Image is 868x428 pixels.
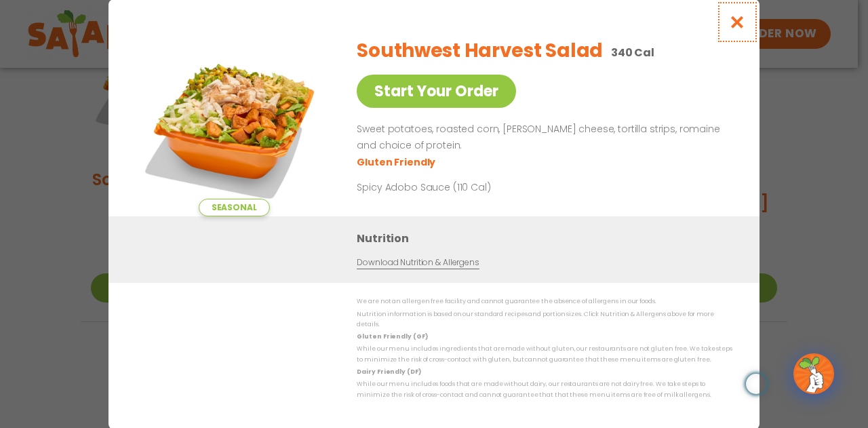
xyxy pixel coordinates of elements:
img: Featured product photo for Southwest Harvest Salad [139,26,329,216]
p: 340 Cal [611,44,654,61]
h2: Southwest Harvest Salad [357,37,603,65]
p: While our menu includes foods that are made without dairy, our restaurants are not dairy free. We... [357,379,732,400]
p: Spicy Adobo Sauce (110 Cal) [357,180,608,194]
p: We are not an allergen free facility and cannot guarantee the absence of allergens in our foods. [357,296,732,307]
span: Seasonal [199,199,270,216]
img: wpChatIcon [795,355,833,393]
p: Sweet potatoes, roasted corn, [PERSON_NAME] cheese, tortilla strips, romaine and choice of protein. [357,121,727,154]
p: Nutrition information is based on our standard recipes and portion sizes. Click Nutrition & Aller... [357,309,732,330]
strong: Dairy Friendly (DF) [357,368,420,376]
h3: Nutrition [357,230,739,247]
p: While our menu includes ingredients that are made without gluten, our restaurants are not gluten ... [357,344,732,365]
strong: Gluten Friendly (GF) [357,332,427,341]
li: Gluten Friendly [357,155,437,169]
a: Download Nutrition & Allergens [357,256,479,269]
a: Start Your Order [357,75,516,108]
